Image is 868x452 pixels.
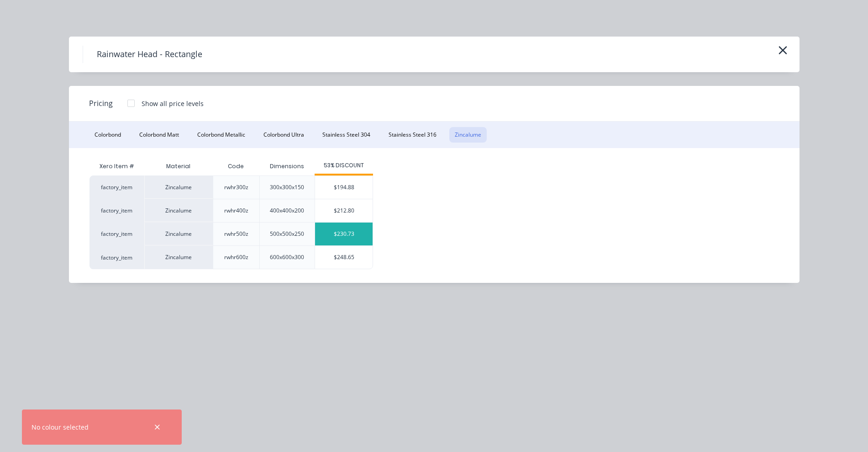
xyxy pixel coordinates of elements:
span: Pricing [89,98,113,109]
div: Code [221,155,251,178]
div: Dimensions [263,155,311,178]
div: No colour selected [32,422,89,432]
div: factory_item [89,175,144,199]
button: Stainless Steel 316 [383,127,442,143]
div: $212.80 [315,199,373,222]
div: 300x300x150 [270,183,304,191]
div: Xero Item # [89,157,144,175]
div: $230.73 [315,223,373,245]
button: Colorbond Metallic [192,127,251,143]
div: 400x400x200 [270,207,304,215]
div: factory_item [89,222,144,245]
div: Show all price levels [142,99,204,108]
div: Zincalume [144,175,213,199]
button: Colorbond [89,127,126,143]
div: Zincalume [144,245,213,269]
div: Zincalume [144,222,213,245]
div: rwhr400z [224,207,248,215]
h4: Rainwater Head - Rectangle [83,46,216,63]
div: 600x600x300 [270,253,304,261]
div: factory_item [89,199,144,222]
div: $248.65 [315,246,373,269]
div: factory_item [89,245,144,269]
div: rwhr300z [224,183,248,191]
div: rwhr500z [224,230,248,238]
button: Colorbond Matt [134,127,184,143]
div: Zincalume [144,199,213,222]
button: Zincalume [449,127,487,143]
div: Material [144,157,213,175]
button: Colorbond Ultra [258,127,310,143]
div: rwhr600z [224,253,248,261]
button: Stainless Steel 304 [317,127,376,143]
div: $194.88 [315,176,373,199]
div: 500x500x250 [270,230,304,238]
div: 53% DISCOUNT [315,161,373,170]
